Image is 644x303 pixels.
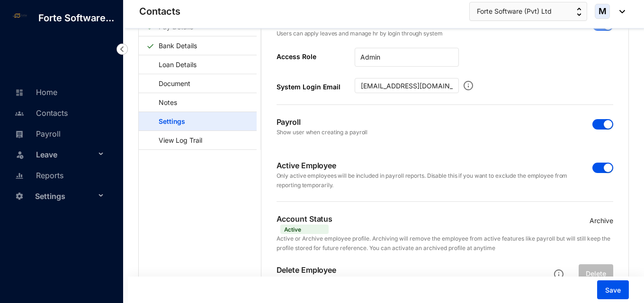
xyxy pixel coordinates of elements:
[590,216,613,226] p: Archive
[277,116,368,137] p: Payroll
[277,48,355,63] label: Access Role
[554,269,563,279] img: info.ad751165ce926853d1d36026adaaebbf.svg
[12,129,61,139] a: Payroll
[597,280,629,299] button: Save
[15,150,25,159] img: leave-unselected.2934df6273408c3f84d9.svg
[277,78,355,93] label: System Login Email
[12,171,63,180] a: Reports
[277,160,593,190] p: Active Employee
[464,78,473,93] img: info.ad751165ce926853d1d36026adaaebbf.svg
[355,78,459,93] input: System Login Email
[15,88,24,97] img: home-unselected.a29eae3204392db15eaf.svg
[277,17,443,48] p: Allow System Login
[9,12,31,19] img: log
[146,74,194,93] a: Document
[12,87,57,97] a: Home
[8,123,112,144] li: Payroll
[277,171,593,190] p: Only active employees will be included in payroll reports. Disable this if you want to exclude th...
[15,130,24,139] img: payroll-unselected.b590312f920e76f0c668.svg
[36,145,96,164] span: Leave
[15,172,24,180] img: report-unselected.e6a6b4230fc7da01f883.svg
[579,264,613,283] button: Delete
[615,10,625,13] img: dropdown-black.8e83cc76930a90b1a4fdb6d089b7bf3a.svg
[155,36,201,55] a: Bank Details
[31,11,122,25] p: Forte Software...
[469,2,587,21] button: Forte Software (Pvt) Ltd
[277,234,614,253] p: Active or Archive employee profile. Archiving will remove the employee from active features like ...
[277,29,443,48] p: Users can apply leaves and manage hr by login through system
[146,55,200,74] a: Loan Details
[599,7,607,16] span: M
[116,43,128,55] img: nav-icon-left.19a07721e4dec06a274f6d07517f07b7.svg
[12,108,68,118] a: Contacts
[146,93,180,112] a: Notes
[35,187,96,206] span: Settings
[277,213,333,234] p: Account Status
[605,286,621,295] span: Save
[8,81,112,102] li: Home
[277,264,337,283] p: Delete Employee
[15,192,24,200] img: settings-unselected.1febfda315e6e19643a1.svg
[146,112,188,131] a: Settings
[284,225,301,234] p: Active
[8,102,112,123] li: Contacts
[8,164,112,185] li: Reports
[477,6,552,17] span: Forte Software (Pvt) Ltd
[577,8,581,16] img: up-down-arrow.74152d26bf9780fbf563ca9c90304185.svg
[15,109,24,118] img: people-unselected.118708e94b43a90eceab.svg
[360,50,453,64] span: Admin
[277,128,368,137] p: Show user when creating a payroll
[146,130,206,150] a: View Log Trail
[139,5,180,18] p: Contacts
